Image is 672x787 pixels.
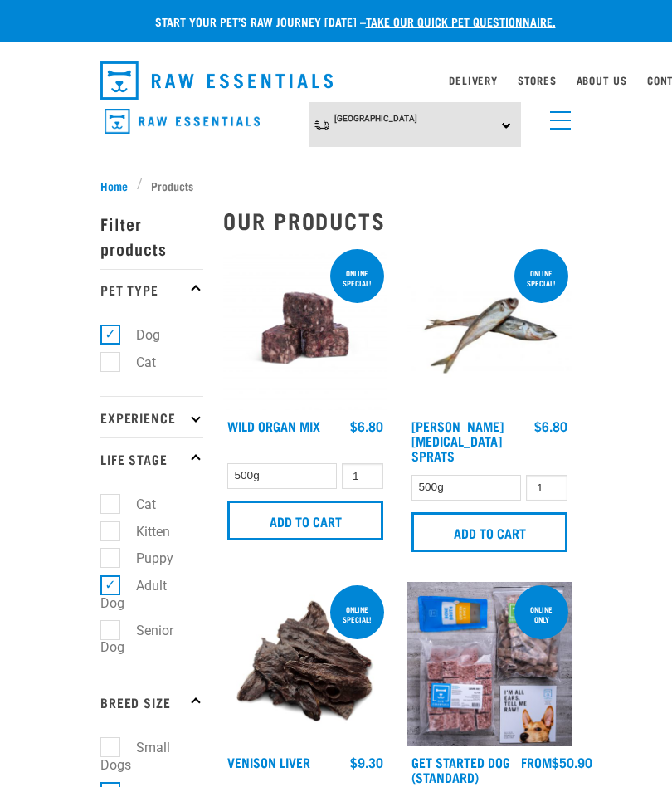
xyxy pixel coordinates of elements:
[110,325,167,345] label: Dog
[350,755,383,770] div: $9.30
[100,177,572,194] nav: breadcrumbs
[407,246,572,410] img: Jack Mackarel Sparts Raw Fish For Dogs
[449,77,497,83] a: Delivery
[534,418,567,433] div: $6.80
[411,422,504,459] a: [PERSON_NAME][MEDICAL_DATA] Sprats
[411,512,567,552] input: Add to cart
[100,575,167,613] label: Adult Dog
[514,597,568,632] div: online only
[526,475,567,501] input: 1
[330,261,384,296] div: ONLINE SPECIAL!
[342,463,383,489] input: 1
[518,77,557,83] a: Stores
[105,109,260,134] img: Raw Essentials Logo
[100,437,203,479] p: Life Stage
[100,620,173,658] label: Senior Dog
[223,246,387,410] img: Wild Organ Mix
[577,77,627,83] a: About Us
[110,521,177,542] label: Kitten
[411,758,510,780] a: Get Started Dog (Standard)
[521,755,592,770] div: $50.90
[100,737,170,775] label: Small Dogs
[227,758,310,765] a: Venison Liver
[100,269,203,310] p: Pet Type
[330,597,384,632] div: ONLINE SPECIAL!
[514,261,568,296] div: ONLINE SPECIAL!
[350,418,383,433] div: $6.80
[100,177,128,194] span: Home
[521,758,552,765] span: FROM
[110,548,180,569] label: Puppy
[223,582,387,746] img: Pile Of Venison Liver For Pets
[100,203,203,269] p: Filter products
[227,422,320,429] a: Wild Organ Mix
[223,208,572,233] h2: Our Products
[334,114,417,123] span: [GEOGRAPHIC_DATA]
[100,177,137,194] a: Home
[110,352,163,373] label: Cat
[110,494,163,515] label: Cat
[87,55,585,106] nav: dropdown navigation
[366,18,556,24] a: take our quick pet questionnaire.
[100,396,203,437] p: Experience
[542,101,572,131] a: menu
[100,61,333,100] img: Raw Essentials Logo
[100,682,203,723] p: Breed Size
[407,582,572,746] img: NSP Dog Standard Update
[314,118,330,131] img: van-moving.png
[227,501,383,540] input: Add to cart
